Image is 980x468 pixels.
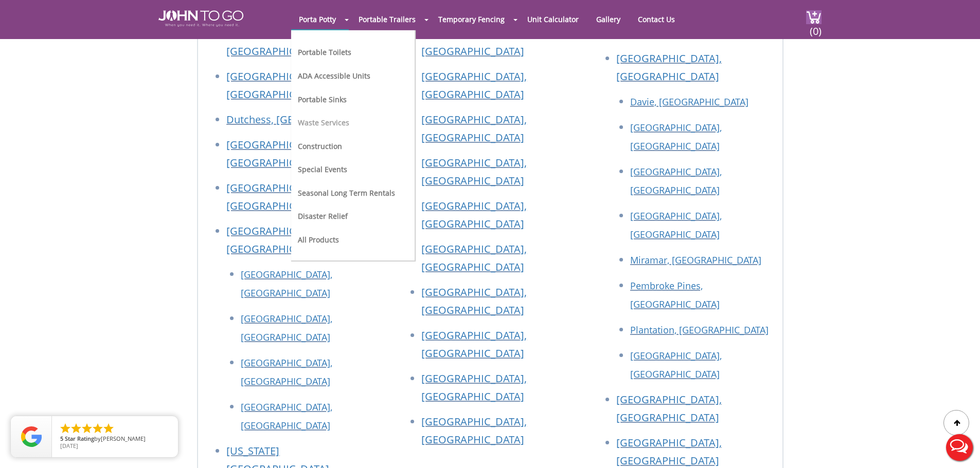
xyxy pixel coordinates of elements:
[65,435,94,442] span: Star Rating
[616,26,719,40] a: [GEOGRAPHIC_DATA]
[421,199,527,231] a: [GEOGRAPHIC_DATA], [GEOGRAPHIC_DATA]
[589,9,628,29] a: Gallery
[226,224,332,256] a: [GEOGRAPHIC_DATA], [GEOGRAPHIC_DATA]
[939,427,980,468] button: Live Chat
[421,415,527,446] a: [GEOGRAPHIC_DATA], [GEOGRAPHIC_DATA]
[158,10,243,27] img: JOHN to go
[70,422,82,435] li: 
[630,121,722,152] a: [GEOGRAPHIC_DATA], [GEOGRAPHIC_DATA]
[809,16,822,38] span: (0)
[102,422,115,435] li: 
[241,401,332,432] a: [GEOGRAPHIC_DATA], [GEOGRAPHIC_DATA]
[226,181,332,213] a: [GEOGRAPHIC_DATA], [GEOGRAPHIC_DATA]
[630,9,683,29] a: Contact Us
[241,357,332,387] a: [GEOGRAPHIC_DATA], [GEOGRAPHIC_DATA]
[421,113,527,144] a: [GEOGRAPHIC_DATA], [GEOGRAPHIC_DATA]
[616,436,722,467] a: [GEOGRAPHIC_DATA], [GEOGRAPHIC_DATA]
[59,422,72,435] li: 
[241,312,332,343] a: [GEOGRAPHIC_DATA], [GEOGRAPHIC_DATA]
[351,9,423,29] a: Portable Trailers
[421,26,527,58] a: [GEOGRAPHIC_DATA], [GEOGRAPHIC_DATA]
[421,69,527,101] a: [GEOGRAPHIC_DATA], [GEOGRAPHIC_DATA]
[630,254,761,266] a: Miramar, [GEOGRAPHIC_DATA]
[421,328,527,360] a: [GEOGRAPHIC_DATA], [GEOGRAPHIC_DATA]
[630,349,722,380] a: [GEOGRAPHIC_DATA], [GEOGRAPHIC_DATA]
[630,96,749,108] a: Davie, [GEOGRAPHIC_DATA]
[616,51,722,83] a: [GEOGRAPHIC_DATA], [GEOGRAPHIC_DATA]
[226,26,332,58] a: [GEOGRAPHIC_DATA], [GEOGRAPHIC_DATA]
[101,435,146,442] span: [PERSON_NAME]
[60,435,63,442] span: 5
[421,285,527,317] a: [GEOGRAPHIC_DATA], [GEOGRAPHIC_DATA]
[92,422,104,435] li: 
[421,371,527,403] a: [GEOGRAPHIC_DATA], [GEOGRAPHIC_DATA]
[630,210,722,240] a: [GEOGRAPHIC_DATA], [GEOGRAPHIC_DATA]
[616,392,722,424] a: [GEOGRAPHIC_DATA], [GEOGRAPHIC_DATA]
[421,156,527,188] a: [GEOGRAPHIC_DATA], [GEOGRAPHIC_DATA]
[291,9,344,29] a: Porta Potty
[421,242,527,274] a: [GEOGRAPHIC_DATA], [GEOGRAPHIC_DATA]
[431,9,512,29] a: Temporary Fencing
[226,138,332,170] a: [GEOGRAPHIC_DATA], [GEOGRAPHIC_DATA]
[60,436,170,443] span: by
[226,113,379,126] a: Dutchess, [GEOGRAPHIC_DATA]
[226,69,332,101] a: [GEOGRAPHIC_DATA], [GEOGRAPHIC_DATA]
[21,426,42,447] img: Review Rating
[520,9,586,29] a: Unit Calculator
[630,165,722,196] a: [GEOGRAPHIC_DATA], [GEOGRAPHIC_DATA]
[241,268,332,299] a: [GEOGRAPHIC_DATA], [GEOGRAPHIC_DATA]
[630,324,769,336] a: Plantation, [GEOGRAPHIC_DATA]
[806,10,822,24] img: cart a
[630,279,720,310] a: Pembroke Pines, [GEOGRAPHIC_DATA]
[60,442,78,450] span: [DATE]
[81,422,93,435] li: 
